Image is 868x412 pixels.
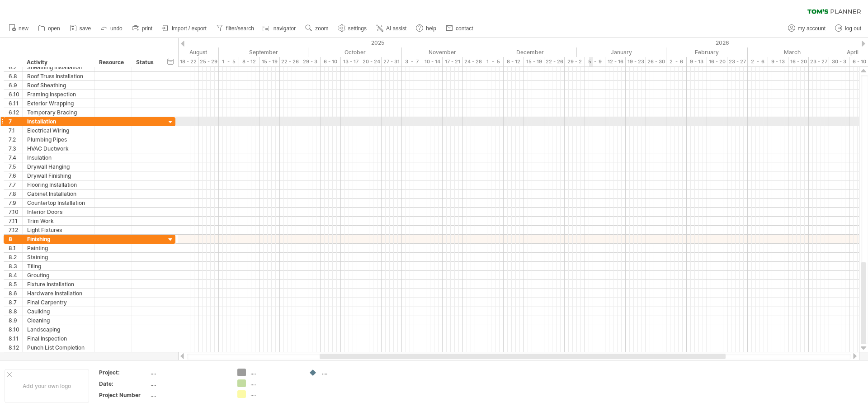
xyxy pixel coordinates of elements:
a: zoom [303,23,331,34]
div: 9 - 13 [687,57,707,66]
div: 6.12 [9,108,22,117]
div: Light Fixtures [27,226,90,234]
div: 7.8 [9,189,22,198]
div: 8.12 [9,343,22,352]
span: new [19,25,28,32]
div: Landscaping [27,325,90,334]
a: save [67,23,94,34]
div: 25 - 29 [198,57,219,66]
div: Grouting [27,271,90,279]
div: 7.6 [9,171,22,180]
div: Add your own logo [5,369,89,403]
div: November 2025 [402,47,483,57]
div: Countertop Installation [27,199,90,207]
a: undo [98,23,125,34]
div: Hardware Installation [27,289,90,298]
div: 9 - 13 [768,57,788,66]
div: 15 - 19 [524,57,544,66]
a: AI assist [374,23,409,34]
span: settings [348,25,367,32]
div: 8.8 [9,307,22,316]
div: 8.11 [9,334,22,343]
div: .... [250,369,300,376]
div: 17 - 21 [443,57,463,66]
div: 7.2 [9,135,22,144]
span: save [80,25,91,32]
div: 7.3 [9,144,22,153]
div: Cleaning [27,316,90,325]
div: September 2025 [219,47,308,57]
div: 8 - 12 [239,57,259,66]
div: Roof Truss Installation [27,72,90,81]
div: Drywall Hanging [27,162,90,171]
span: print [142,25,152,32]
div: 13 - 17 [341,57,361,66]
div: 7.12 [9,226,22,234]
div: 7.7 [9,180,22,189]
a: help [414,23,439,34]
a: open [36,23,63,34]
span: open [48,25,60,32]
div: 1 - 5 [483,57,504,66]
div: .... [151,369,226,376]
div: Caulking [27,307,90,316]
div: 30 - 3 [829,57,849,66]
div: December 2025 [483,47,577,57]
div: 23 - 27 [809,57,829,66]
div: .... [250,390,300,398]
span: log out [845,25,861,32]
a: log out [833,23,864,34]
span: import / export [172,25,207,32]
div: 6.9 [9,81,22,90]
div: 18 - 22 [178,57,198,66]
a: import / export [160,23,209,34]
div: Interior Doors [27,208,90,216]
div: March 2026 [748,47,837,57]
div: 27 - 31 [382,57,402,66]
div: 26 - 30 [646,57,666,66]
div: 22 - 26 [280,57,300,66]
div: 8 [9,235,22,243]
div: Painting [27,244,90,252]
div: 8.2 [9,253,22,261]
div: 29 - 2 [565,57,585,66]
div: Cabinet Installation [27,189,90,198]
div: Fixture Installation [27,280,90,289]
div: Project: [99,369,149,376]
div: 6.10 [9,90,22,99]
div: Framing Inspection [27,90,90,99]
a: new [6,23,31,34]
div: 2 - 6 [748,57,768,66]
div: 6 - 10 [321,57,341,66]
div: 29 - 3 [300,57,321,66]
div: Roof Sheathing [27,81,90,90]
div: Date: [99,380,149,388]
div: Punch List Completion [27,343,90,352]
div: Status [136,58,156,67]
div: Project Number [99,391,149,399]
div: Flooring Installation [27,180,90,189]
div: 3 - 7 [402,57,422,66]
div: Installation [27,117,90,126]
div: 7.5 [9,162,22,171]
div: .... [151,380,226,388]
div: 8.9 [9,316,22,325]
div: 19 - 23 [626,57,646,66]
div: .... [250,379,300,387]
div: Exterior Wrapping [27,99,90,108]
div: January 2026 [577,47,666,57]
div: 8.1 [9,244,22,252]
div: Trim Work [27,217,90,225]
span: filter/search [226,25,254,32]
div: 16 - 20 [788,57,809,66]
div: Finishing [27,235,90,243]
div: 7 [9,117,22,126]
div: 6.8 [9,72,22,81]
div: 24 - 28 [463,57,483,66]
div: Temporary Bracing [27,108,90,117]
div: Resource [99,58,127,67]
a: filter/search [214,23,257,34]
span: help [426,25,436,32]
div: Final Carpentry [27,298,90,307]
div: .... [322,369,371,376]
